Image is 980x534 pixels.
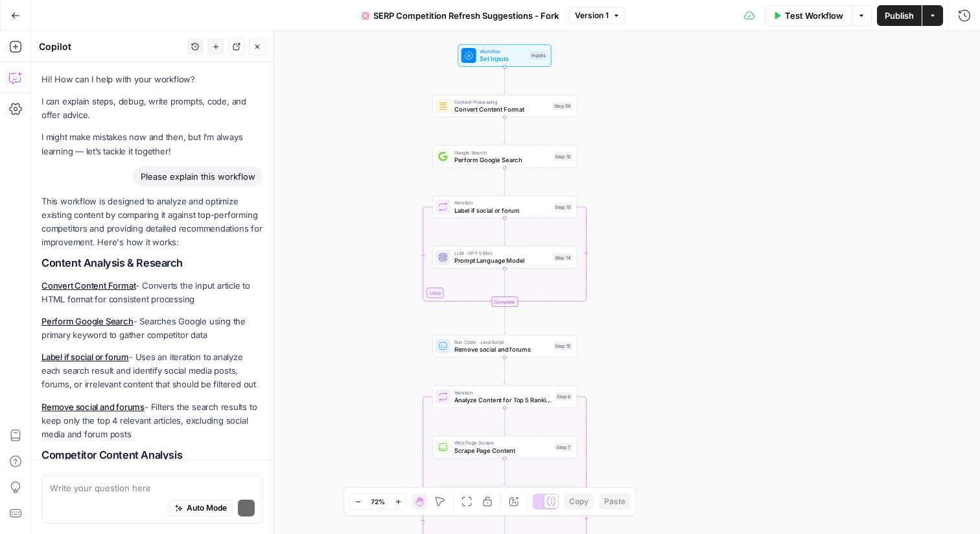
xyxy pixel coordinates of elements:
[371,496,385,507] span: 72%
[41,402,145,412] a: Remove social and forums
[169,500,233,516] button: Auto Mode
[503,458,506,485] g: Edge from step_7 to step_8
[41,449,263,461] h2: Competitor Content Analysis
[432,385,577,408] div: IterationAnalyze Content for Top 5 Ranking PagesStep 6
[454,389,552,396] span: Iteration
[503,218,506,245] g: Edge from step_13 to step_14
[454,199,550,207] span: Iteration
[604,496,625,507] span: Paste
[575,10,609,21] span: Version 1
[454,345,550,354] span: Remove social and forums
[503,117,506,145] g: Edge from step_58 to step_12
[41,195,263,250] p: This workflow is designed to analyze and optimize existing content by comparing it against top-pe...
[454,206,550,215] span: Label if social or forum
[503,67,506,94] g: Edge from start to step_58
[491,297,518,307] div: Complete
[438,101,447,110] img: o3r9yhbrn24ooq0tey3lueqptmfj
[454,155,550,164] span: Perform Google Search
[187,502,227,514] span: Auto Mode
[432,246,577,269] div: LLM · GPT-5 MiniPrompt Language ModelStep 14
[454,98,548,106] span: Content Processing
[877,5,922,26] button: Publish
[553,253,573,261] div: Step 14
[432,95,577,117] div: Content ProcessingConvert Content FormatStep 58
[503,358,506,385] g: Edge from step_15 to step_6
[503,407,506,435] g: Edge from step_6 to step_7
[373,9,559,22] span: SERP Competition Refresh Suggestions - Fork
[785,9,843,22] span: Test Workflow
[41,400,263,441] p: - Filters the search results to keep only the top 4 relevant articles, excluding social media and...
[454,446,552,455] span: Scrape Page Content
[41,257,263,269] h2: Content Analysis & Research
[454,338,550,346] span: Run Code · JavaScript
[432,335,577,358] div: Run Code · JavaScriptRemove social and forumsStep 15
[503,307,506,334] g: Edge from step_13-iteration-end to step_15
[41,280,135,291] a: Convert Content Format
[503,167,506,195] g: Edge from step_12 to step_13
[480,54,526,63] span: Set Inputs
[480,47,526,55] span: Workflow
[432,297,577,307] div: Complete
[354,5,566,26] button: SERP Competition Refresh Suggestions - Fork
[39,40,183,53] div: Copilot
[553,152,572,161] div: Step 12
[564,493,594,510] button: Copy
[41,279,263,306] p: - Converts the input article to HTML format for consistent processing
[41,350,263,391] p: - Uses an iteration to analyze each search result and identify social media posts, forums, or irr...
[454,104,548,114] span: Convert Content Format
[41,130,263,158] p: I might make mistakes now and then, but I’m always learning — let’s tackle it together!
[432,486,577,509] div: Run Code · JavaScriptGet HeadersStep 8
[454,439,552,447] span: Web Page Scrape
[599,493,631,510] button: Paste
[454,256,549,265] span: Prompt Language Model
[41,352,129,362] a: Label if social or forum
[569,7,626,24] button: Version 1
[555,443,572,451] div: Step 7
[432,145,577,168] div: Google SearchPerform Google SearchStep 12
[454,395,552,404] span: Analyze Content for Top 5 Ranking Pages
[41,73,263,86] p: Hi! How can I help with your workflow?
[432,196,577,219] div: LoopIterationLabel if social or forumStep 13
[454,149,550,156] span: Google Search
[553,202,572,211] div: Step 13
[133,166,263,187] div: Please explain this workflow
[552,102,573,110] div: Step 58
[41,315,263,342] p: - Searches Google using the primary keyword to gather competitor data
[569,496,589,507] span: Copy
[553,342,572,350] div: Step 15
[765,5,851,26] button: Test Workflow
[885,9,914,22] span: Publish
[432,44,577,67] div: WorkflowSet InputsInputs
[454,249,549,257] span: LLM · GPT-5 Mini
[432,436,577,459] div: Web Page ScrapeScrape Page ContentStep 7
[41,316,134,326] a: Perform Google Search
[530,51,547,60] div: Inputs
[555,393,572,401] div: Step 6
[41,95,263,122] p: I can explain steps, debug, write prompts, code, and offer advice.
